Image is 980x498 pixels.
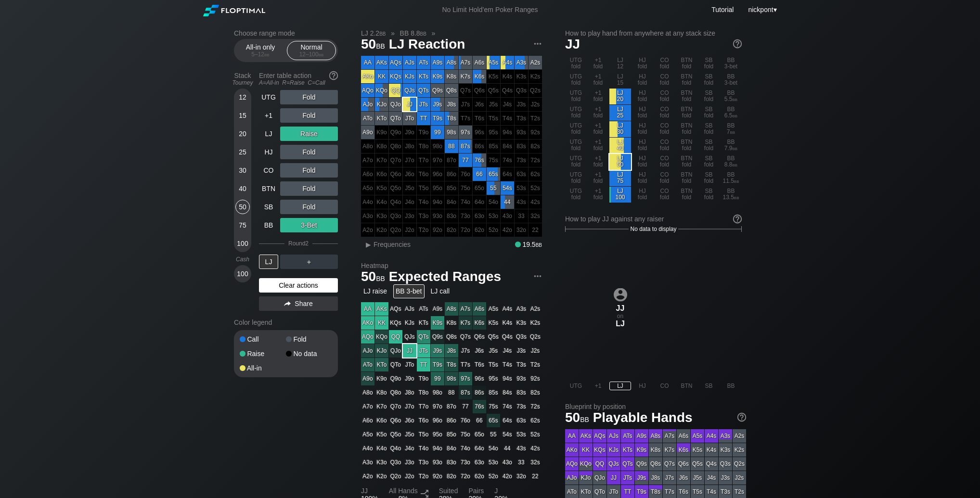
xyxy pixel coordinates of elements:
div: J8s [445,98,458,111]
div: BB 6.5 [720,105,742,121]
div: 100% fold in prior round [529,84,542,97]
div: 100% fold in prior round [417,195,430,209]
div: BTN fold [676,187,697,203]
div: 100% fold in prior round [445,195,458,209]
div: BB 7.9 [720,138,742,153]
div: 65s [487,167,500,181]
div: A9s [431,56,444,69]
div: BTN fold [676,121,697,137]
h2: How to play hand from anywhere at any stack size [565,29,742,37]
div: Enter table action [259,68,338,90]
div: 30 [235,163,250,178]
div: 100% fold in prior round [501,167,514,181]
div: HJ fold [632,170,653,186]
div: 88 [445,140,458,153]
div: BTN fold [676,105,697,121]
div: UTG fold [565,56,587,72]
div: AJo [361,98,374,111]
div: SB fold [698,72,720,88]
img: icon-avatar.b40e07d9.svg [614,288,627,301]
div: 98s [445,126,458,139]
div: 100% fold in prior round [515,98,528,111]
div: ATs [417,56,430,69]
a: Tutorial [711,6,734,13]
span: » [426,29,440,37]
div: Call [240,336,286,343]
div: UTG fold [565,121,587,137]
div: Raise [240,350,286,357]
div: AKo [361,70,374,83]
div: 100% fold in prior round [501,84,514,97]
div: 100% fold in prior round [529,98,542,111]
div: 100% fold in prior round [375,167,388,181]
div: K8s [445,70,458,83]
div: 100% fold in prior round [445,153,458,167]
div: 100% fold in prior round [515,153,528,167]
div: 100% fold in prior round [515,181,528,195]
div: BB 5.5 [720,89,742,104]
div: 100% fold in prior round [431,167,444,181]
div: 100% fold in prior round [529,140,542,153]
span: bb [264,51,270,58]
div: 100% fold in prior round [515,126,528,139]
div: CO fold [654,89,675,104]
div: Fold [280,181,338,196]
div: 100% fold in prior round [473,181,486,195]
span: bb [420,29,426,37]
div: 54s [501,181,514,195]
div: 100% fold in prior round [417,209,430,223]
div: 76s [473,153,486,167]
div: CO fold [654,56,675,72]
div: Normal [289,41,334,60]
div: 100% fold in prior round [529,167,542,181]
span: bb [730,128,735,135]
div: 100% fold in prior round [403,167,416,181]
div: CO fold [654,138,675,153]
img: ellipsis.fd386fe8.svg [532,271,543,281]
img: Split arrow icon [421,490,428,498]
div: 100% fold in prior round [417,181,430,195]
div: JTo [403,112,416,125]
img: help.32db89a4.svg [736,412,747,422]
h2: Choose range mode [234,29,338,37]
div: 100% fold in prior round [361,167,374,181]
div: AQs [389,56,402,69]
div: BB 7 [720,121,742,137]
div: 100% fold in prior round [501,70,514,83]
div: AJs [403,56,416,69]
div: TT [417,112,430,125]
span: LJ 2.2 [360,29,387,38]
div: +1 fold [587,154,609,170]
div: BTN fold [676,89,697,104]
div: 100% fold in prior round [473,112,486,125]
div: 99 [431,126,444,139]
div: Fold [286,336,332,343]
div: AA [361,56,374,69]
div: 100% fold in prior round [473,126,486,139]
div: 100% fold in prior round [515,70,528,83]
div: 87s [459,140,472,153]
div: CO [259,163,278,178]
div: 100% fold in prior round [389,167,402,181]
div: 75 [235,218,250,232]
div: 100% fold in prior round [487,153,500,167]
div: CO fold [654,154,675,170]
div: BTN fold [676,154,697,170]
div: 100% fold in prior round [529,112,542,125]
div: HJ fold [632,154,653,170]
div: 100% fold in prior round [459,181,472,195]
div: 100% fold in prior round [515,195,528,209]
div: 100% fold in prior round [459,195,472,209]
div: 100% fold in prior round [375,209,388,223]
div: 100% fold in prior round [417,153,430,167]
div: 100 [235,236,250,251]
div: +1 fold [587,138,609,153]
div: Stack [230,68,255,90]
div: BTN fold [676,56,697,72]
div: 100% fold in prior round [417,167,430,181]
div: A=All-in R=Raise C=Call [259,79,338,86]
div: UTG fold [565,138,587,153]
div: Q9s [431,84,444,97]
div: UTG fold [565,89,587,104]
div: ▾ [746,4,778,15]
